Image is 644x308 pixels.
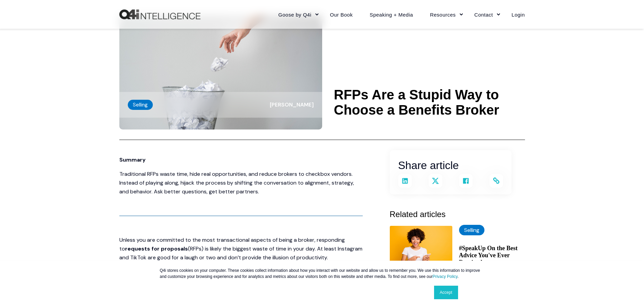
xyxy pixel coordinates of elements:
[390,208,525,221] h3: Related articles
[119,236,345,252] span: Unless you are committed to the most transactional aspects of being a broker, responding to
[160,267,484,280] p: Q4i stores cookies on your computer. These cookies collect information about how you interact wit...
[398,157,503,174] h3: Share article
[119,15,322,129] img: A paper ball tossed into a trash bin, which visually conveys rejection and disruption
[128,100,153,110] label: Selling
[119,170,363,196] p: Traditional RFPs waste time, hide real opportunities, and reduce brokers to checkbox vendors. Ins...
[459,225,484,235] label: Selling
[434,286,458,299] a: Accept
[119,156,146,163] span: Summary
[119,245,362,261] span: (RFPs) is likely the biggest waste of time in your day. At least Instagram and TikTok are good fo...
[119,9,200,20] a: Back to Home
[270,101,314,108] span: [PERSON_NAME]
[119,9,200,20] img: Q4intelligence, LLC logo
[459,245,525,266] a: #SpeakUp On the Best Advice You've Ever Received
[125,245,188,252] span: requests for proposals
[334,87,525,118] h1: RFPs Are a Stupid Way to Choose a Benefits Broker
[432,274,457,279] a: Privacy Policy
